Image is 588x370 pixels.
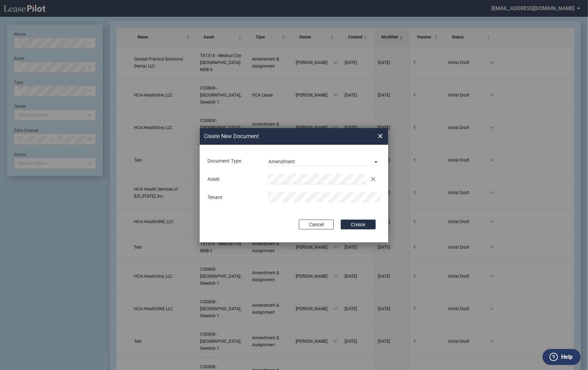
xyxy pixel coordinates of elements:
md-dialog: Create New ... [200,128,388,243]
button: Cancel [299,220,334,229]
div: Tenant [203,194,264,201]
div: Amendment [269,159,295,164]
h2: Create New Document [204,133,353,140]
div: Document Type [203,158,264,165]
label: Help [561,353,573,362]
button: Create [341,220,376,229]
div: Asset [203,176,264,183]
span: × [378,130,383,142]
md-select: Document Type: Amendment [268,156,381,166]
